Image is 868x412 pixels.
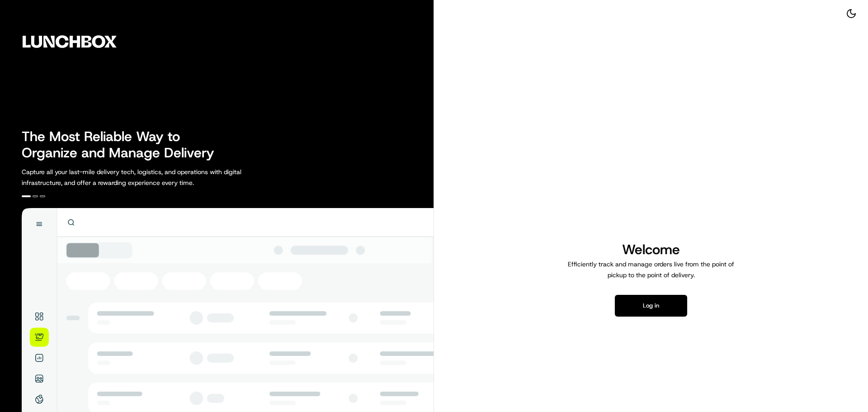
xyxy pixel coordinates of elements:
p: Efficiently track and manage orders live from the point of pickup to the point of delivery. [564,259,738,280]
h1: Welcome [564,241,738,259]
p: Capture all your last-mile delivery tech, logistics, and operations with digital infrastructure, ... [22,166,282,188]
h2: The Most Reliable Way to Organize and Manage Delivery [22,128,224,161]
img: Company Logo [5,5,134,78]
button: Log in [615,295,687,317]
